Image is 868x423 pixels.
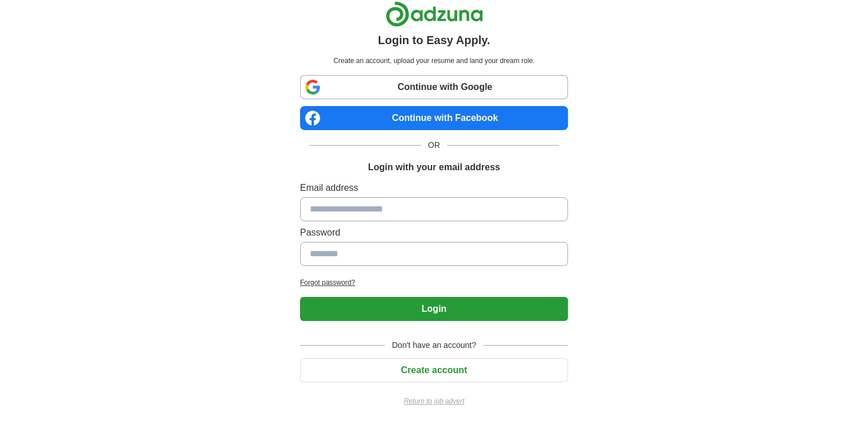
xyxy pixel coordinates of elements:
label: Password [300,226,568,240]
a: Forgot password? [300,277,568,288]
button: Login [300,297,568,321]
button: Create account [300,358,568,382]
a: Continue with Google [300,75,568,99]
h1: Login with your email address [368,160,500,174]
span: OR [421,139,447,151]
a: Return to job advert [300,396,568,406]
a: Continue with Facebook [300,106,568,130]
a: Create account [300,365,568,375]
h1: Login to Easy Apply. [378,32,491,49]
img: Adzuna logo [386,1,483,27]
p: Create an account, upload your resume and land your dream role. [302,56,566,66]
label: Email address [300,181,568,195]
span: Don't have an account? [385,339,483,351]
